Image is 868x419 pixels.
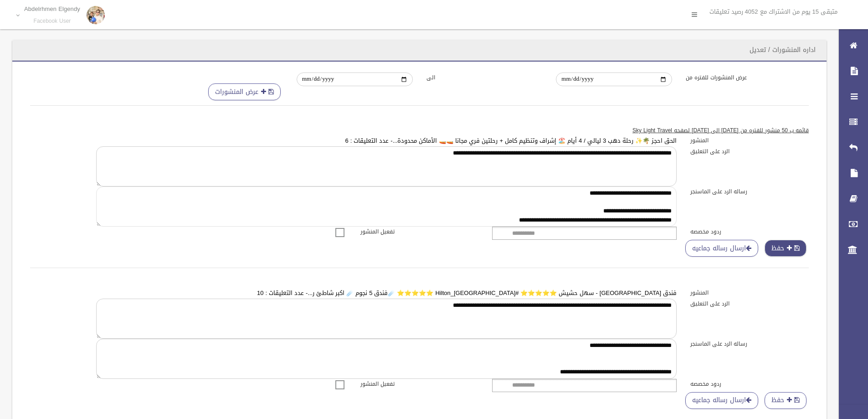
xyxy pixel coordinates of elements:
label: الرد على التعليق [683,146,816,156]
a: فندق [GEOGRAPHIC_DATA] - سهل حشيش ⭐⭐⭐⭐⭐ #Hilton_[GEOGRAPHIC_DATA] ⭐⭐⭐⭐⭐ ☄️فندق 5 نجوم ☄️ اكبر شاط... [257,287,677,299]
small: Facebook User [24,18,80,25]
a: ارسال رساله جماعيه [685,392,758,409]
label: رساله الرد على الماسنجر [683,339,816,349]
button: حفظ [765,240,806,257]
label: الرد على التعليق [683,299,816,309]
label: رساله الرد على الماسنجر [683,186,816,197]
label: المنشور [683,135,816,145]
label: تفعيل المنشور [354,227,486,237]
a: ارسال رساله جماعيه [685,240,758,257]
header: اداره المنشورات / تعديل [739,41,827,59]
label: عرض المنشورات للفتره من [679,72,809,83]
label: ردود مخصصه [683,379,816,389]
a: الحق احجز 🌴✨ رحلة دهب 3 ليالي / 4 أيام 🏖️ إشراف وتنظيم كامل + رحلتين فري مجانا 🚤🚤 الأماكن محدودة.... [345,135,677,146]
label: ردود مخصصه [683,227,816,237]
label: الى [420,72,550,83]
u: قائمه ب 50 منشور للفتره من [DATE] الى [DATE] لصفحه Sky Light Travel [632,125,809,135]
p: Abdelrhmen Elgendy [24,5,80,12]
button: حفظ [765,392,806,409]
button: عرض المنشورات [208,83,281,100]
label: تفعيل المنشور [354,379,486,389]
label: المنشور [683,288,816,298]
